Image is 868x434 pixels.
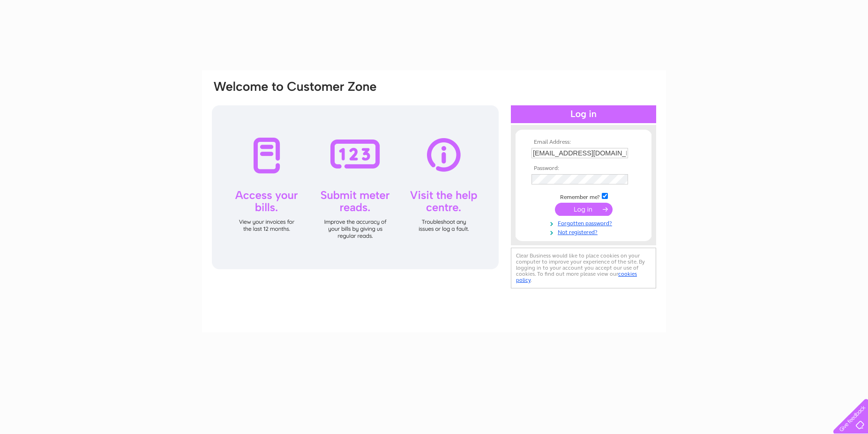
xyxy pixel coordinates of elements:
th: Password: [529,165,638,172]
a: cookies policy [516,271,637,283]
a: Forgotten password? [531,218,638,227]
input: Submit [555,203,613,216]
th: Email Address: [529,139,638,146]
td: Remember me? [529,191,638,201]
a: Not registered? [531,227,638,236]
div: Clear Business would like to place cookies on your computer to improve your experience of the sit... [511,248,656,288]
